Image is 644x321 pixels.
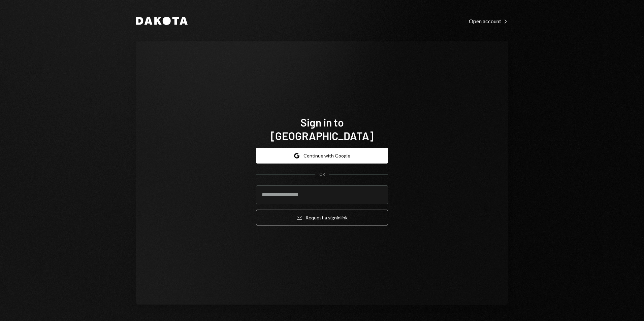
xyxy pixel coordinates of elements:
[319,172,325,177] div: OR
[256,210,388,225] button: Request a signinlink
[469,18,508,25] div: Open account
[469,17,508,25] a: Open account
[256,115,388,142] h1: Sign in to [GEOGRAPHIC_DATA]
[256,148,388,164] button: Continue with Google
